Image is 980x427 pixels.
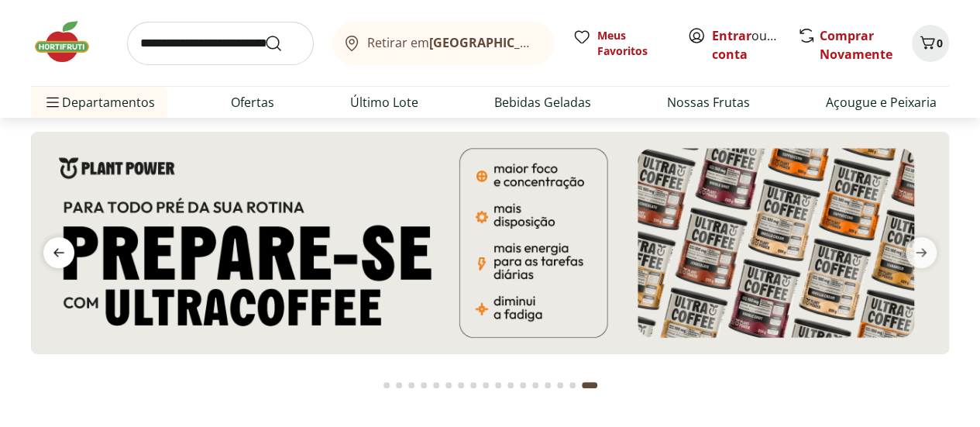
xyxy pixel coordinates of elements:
[937,36,943,50] span: 0
[405,367,418,404] button: Go to page 3 from fs-carousel
[430,367,442,404] button: Go to page 5 from fs-carousel
[231,93,274,112] a: Ofertas
[455,367,467,404] button: Go to page 7 from fs-carousel
[554,367,566,404] button: Go to page 15 from fs-carousel
[31,19,108,65] img: Hortifruti
[826,93,937,112] a: Açougue e Peixaria
[492,367,504,404] button: Go to page 10 from fs-carousel
[43,84,62,121] button: Menu
[517,367,529,404] button: Go to page 12 from fs-carousel
[418,367,430,404] button: Go to page 4 from fs-carousel
[380,367,393,404] button: Go to page 1 from fs-carousel
[480,367,492,404] button: Go to page 9 from fs-carousel
[912,25,949,62] button: Carrinho
[820,27,892,63] a: Comprar Novamente
[566,367,579,404] button: Go to page 16 from fs-carousel
[597,28,669,59] span: Meus Favoritos
[429,34,690,51] b: [GEOGRAPHIC_DATA]/[GEOGRAPHIC_DATA]
[393,367,405,404] button: Go to page 2 from fs-carousel
[893,237,949,268] button: next
[667,93,750,112] a: Nossas Frutas
[264,34,301,53] button: Submit Search
[31,132,949,354] img: 3 corações
[467,367,480,404] button: Go to page 8 from fs-carousel
[573,28,669,59] a: Meus Favoritos
[542,367,554,404] button: Go to page 14 from fs-carousel
[712,26,781,64] span: ou
[442,367,455,404] button: Go to page 6 from fs-carousel
[43,84,155,121] span: Departamentos
[367,36,538,50] span: Retirar em
[350,93,418,112] a: Último Lote
[332,22,554,65] button: Retirar em[GEOGRAPHIC_DATA]/[GEOGRAPHIC_DATA]
[31,237,87,268] button: previous
[529,367,542,404] button: Go to page 13 from fs-carousel
[712,27,751,44] a: Entrar
[712,27,797,63] a: Criar conta
[504,367,517,404] button: Go to page 11 from fs-carousel
[127,22,314,65] input: search
[579,367,600,404] button: Current page from fs-carousel
[494,93,591,112] a: Bebidas Geladas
